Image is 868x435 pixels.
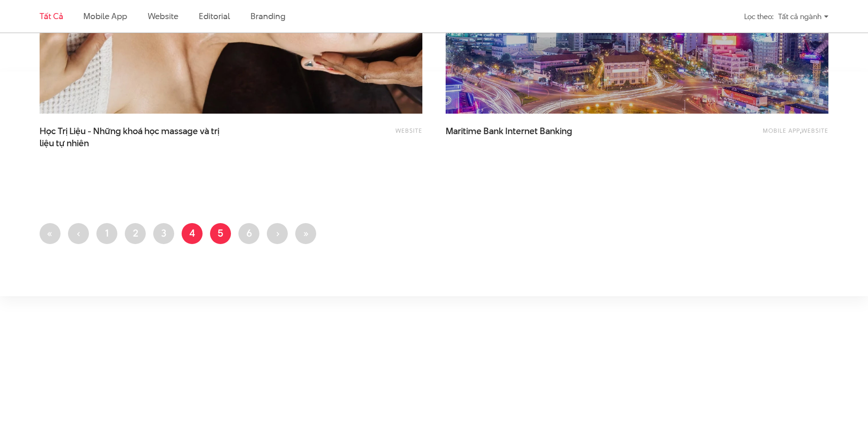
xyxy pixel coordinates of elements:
a: Website [395,126,422,135]
span: Internet [505,125,538,137]
a: Branding [251,10,285,22]
div: , [675,125,828,144]
a: Học Trị Liệu - Những khoá học massage và trịliệu tự nhiên [40,125,226,149]
span: Maritime [446,125,481,137]
div: Lọc theo: [744,8,773,25]
a: Tất cả [40,10,63,22]
a: 2 [125,223,146,244]
a: Website [148,10,178,22]
span: Banking [540,125,572,137]
a: Maritime Bank Internet Banking [446,125,632,149]
a: Mobile app [83,10,127,22]
span: « [47,226,53,240]
span: Học Trị Liệu - Những khoá học massage và trị [40,125,226,149]
span: liệu tự nhiên [40,137,89,150]
a: 6 [238,223,259,244]
a: 3 [153,223,174,244]
a: 4 [182,223,203,244]
span: › [276,226,279,240]
a: Website [801,126,828,135]
a: Editorial [199,10,230,22]
span: » [303,226,309,240]
a: 1 [96,223,117,244]
a: Mobile app [763,126,800,135]
span: ‹ [77,226,81,240]
div: Tất cả ngành [778,8,828,25]
span: Bank [483,125,503,137]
